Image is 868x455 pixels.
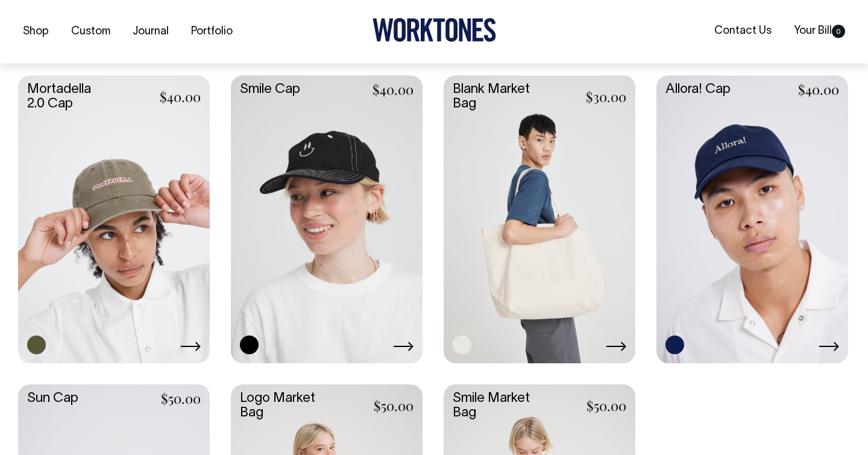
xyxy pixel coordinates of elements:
[789,21,850,41] a: Your Bill0
[128,22,174,42] a: Journal
[832,25,845,38] span: 0
[66,22,115,42] a: Custom
[186,22,237,42] a: Portfolio
[18,22,54,42] a: Shop
[709,21,776,41] a: Contact Us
